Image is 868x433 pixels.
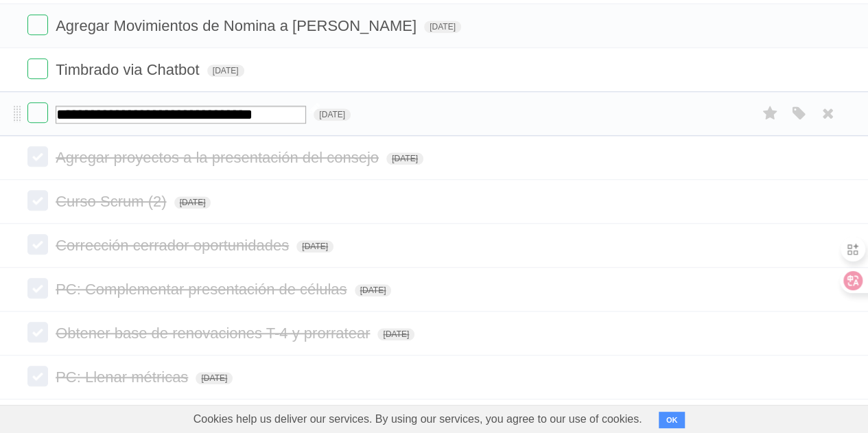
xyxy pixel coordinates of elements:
button: OK [659,412,685,428]
label: Done [27,234,48,255]
span: [DATE] [377,328,414,340]
label: Done [27,190,48,211]
label: Done [27,322,48,342]
span: [DATE] [314,108,351,121]
span: [DATE] [196,372,233,384]
label: Done [27,146,48,167]
span: [DATE] [424,21,461,33]
span: [DATE] [296,240,333,253]
label: Done [27,58,48,79]
span: PC: Llenar métricas [56,368,191,386]
span: Agregar proyectos a la presentación del consejo [56,149,382,166]
label: Star task [757,102,783,125]
span: Agregar Movimientos de Nomina a [PERSON_NAME] [56,17,420,34]
span: Corrección cerrador oportunidades [56,237,292,254]
span: PC: Complementar presentación de células [56,281,350,298]
span: [DATE] [207,65,244,77]
label: Done [27,102,48,123]
span: Curso Scrum (2) [56,193,169,210]
label: Done [27,14,48,35]
span: Timbrado via Chatbot [56,61,203,78]
span: [DATE] [386,152,423,165]
span: [DATE] [355,284,392,296]
label: Done [27,366,48,386]
label: Done [27,278,48,299]
span: [DATE] [174,196,211,209]
span: Cookies help us deliver our services. By using our services, you agree to our use of cookies. [180,406,656,433]
span: Obtener base de renovaciones T-4 y prorratear [56,325,373,342]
